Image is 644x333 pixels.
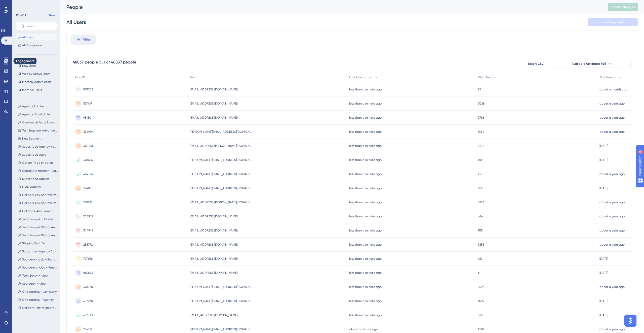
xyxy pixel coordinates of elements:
[16,79,57,85] button: Monthly Active Users
[478,102,485,106] span: 3068
[190,186,253,190] span: [PERSON_NAME][EMAIL_ADDRESS][DOMAIN_NAME]
[523,60,548,68] button: Export CSV
[16,87,57,93] button: Inactive Users
[349,144,382,148] time: less than a minute ago
[22,169,58,173] span: Global Automation - Subscribed
[83,186,93,190] span: 569855
[16,256,60,262] button: Sourcerer>>Job>>Sourcing Hub
[22,298,54,302] span: Onboarding - Agency
[478,130,485,134] span: 1480
[22,241,45,245] span: Staging Test IDs
[22,128,58,132] span: Test Segment Advanced Search [BETA]
[22,88,42,92] span: Inactive Users
[190,327,253,331] span: [PERSON_NAME][EMAIL_ADDRESS][DOMAIN_NAME]
[190,271,237,275] span: [EMAIL_ADDRESS][DOMAIN_NAME]
[75,75,85,79] span: User ID
[16,281,60,287] button: Sourcerer >> Job
[22,104,44,108] span: Agency Admins
[190,144,253,148] span: [EMAIL_ADDRESS][PERSON_NAME][DOMAIN_NAME]
[478,327,484,331] span: 1328
[16,119,60,125] button: Created at least 1 organization
[349,172,382,176] time: less than a minute ago
[611,5,635,9] span: Publish Changes
[22,43,43,47] span: All Companies
[478,186,482,190] span: 962
[16,136,60,142] button: New Segment
[16,200,60,206] button: Collab>>Adv Search>>Video
[599,271,608,275] time: [DATE]
[83,37,90,43] span: Filter
[190,158,253,162] span: [PERSON_NAME][EMAIL_ADDRESS][DOMAIN_NAME]
[478,271,479,275] span: 6
[22,201,58,205] span: Collab>>Adv Search>>Video
[83,313,93,317] span: 692930
[602,20,623,24] span: Save Segment
[599,130,625,134] time: about a year ago
[190,313,237,317] span: [EMAIL_ADDRESS][DOMAIN_NAME]
[190,87,237,91] span: [EMAIL_ADDRESS][DOMAIN_NAME]
[83,299,93,303] span: 683230
[588,18,638,26] button: Save Segment
[599,299,608,303] time: [DATE]
[599,116,625,119] time: about a year ago
[22,35,34,39] span: All Users
[83,228,93,232] span: 344949
[22,265,58,270] span: Sourcerers>>Job>>Free Job Boards
[16,208,60,214] button: Collab >> Adv Search
[16,305,60,311] button: Collab>>Job>>Home>>Custom Job Pipeline
[16,248,60,254] button: Subscribed Agency Admins
[349,102,382,105] time: less than a minute ago
[22,185,41,189] span: LEAD Admins
[599,186,608,190] time: [DATE]
[16,192,60,198] button: Collab>>Adv Search>>Video>>Teams
[16,144,60,150] button: Subscribed Agency Non-Admins
[83,87,93,91] span: 837703
[83,285,93,289] span: 378770
[190,243,237,247] span: [EMAIL_ADDRESS][DOMAIN_NAME]
[478,243,484,247] span: 3653
[22,249,58,253] span: Subscribed Agency Admins
[16,111,60,117] button: Agency Non-Admin
[22,153,46,157] span: Subscribed users
[83,144,93,148] span: 455861
[16,297,60,303] button: Onboarding - Agency
[599,243,625,246] time: about a year ago
[572,62,606,66] span: Available Attributes (41)
[190,257,237,261] span: [EMAIL_ADDRESS][DOMAIN_NAME]
[16,160,60,166] button: Career Page enabled
[66,4,595,11] div: People
[22,120,58,124] span: Created at least 1 organization
[349,271,382,275] time: less than a minute ago
[22,290,57,294] span: Onboarding - Company
[599,201,625,204] time: about a year ago
[99,59,110,65] div: out of
[83,102,92,106] span: 53409
[22,225,58,229] span: Tech Savvy>>Global Automation>>Custom Reports
[66,19,86,26] div: All Users
[478,299,484,303] span: 1435
[599,158,608,162] time: [DATE]
[349,75,372,79] span: Last Interaction
[83,257,93,261] span: 727656
[16,34,57,40] button: All Users
[71,35,96,45] button: Filter
[599,102,625,105] time: about a year ago
[599,88,627,91] time: about a month ago
[16,63,57,69] button: New Users
[16,152,60,158] button: Subscribed users
[599,144,608,148] time: [DATE]
[16,240,60,246] button: Staging Test IDs
[478,257,482,261] span: 412
[478,172,485,176] span: 1300
[16,264,60,271] button: Sourcerers>>Job>>Free Job Boards
[22,64,36,68] span: New Users
[83,172,93,176] span: 414876
[16,176,60,182] button: Subscribed Admins
[190,200,253,204] span: [EMAIL_ADDRESS][PERSON_NAME][DOMAIN_NAME]
[16,232,60,238] button: Tech Savvy>>Global Automation>>Custom Reports>>Open API[Admin]
[22,161,53,165] span: Career Page enabled
[478,285,484,289] span: 3991
[478,158,482,162] span: 181
[83,158,93,162] span: 378626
